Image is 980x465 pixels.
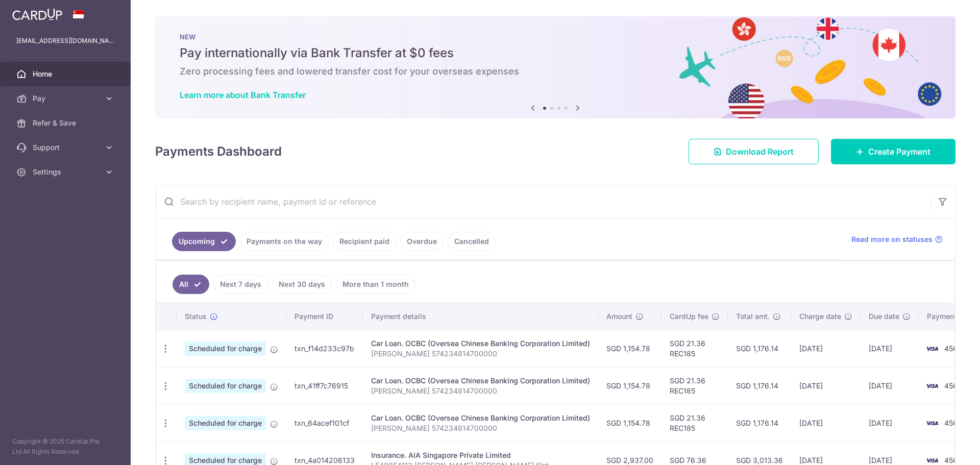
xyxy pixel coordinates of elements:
a: Download Report [689,139,819,164]
img: Bank Card [922,342,942,355]
span: Due date [869,311,899,322]
p: [EMAIL_ADDRESS][DOMAIN_NAME] [16,36,114,46]
a: More than 1 month [336,275,415,294]
span: Amount [606,311,632,322]
a: Next 7 days [213,275,268,294]
td: [DATE] [791,404,861,442]
p: [PERSON_NAME] 574234814700000 [371,423,590,433]
a: Payments on the way [240,232,329,251]
input: Search by recipient name, payment id or reference [156,185,930,218]
img: Bank Card [922,417,942,429]
span: CardUp fee [670,311,708,322]
span: Create Payment [868,145,930,158]
h6: Zero processing fees and lowered transfer cost for your overseas expenses [180,65,931,78]
a: Next 30 days [272,275,332,294]
span: 4561 [944,344,961,353]
a: Read more on statuses [851,234,943,244]
td: SGD 21.36 REC185 [661,330,728,367]
span: 4561 [944,456,961,464]
td: SGD 1,154.78 [598,330,661,367]
td: txn_64acef101cf [286,404,363,442]
div: Car Loan. OCBC (Oversea Chinese Banking Corporation Limited) [371,376,590,386]
span: Settings [33,167,100,177]
div: Insurance. AIA Singapore Private Limited [371,450,590,460]
td: txn_f14d233c97b [286,330,363,367]
a: Overdue [400,232,444,251]
a: Learn more about Bank Transfer [180,90,306,100]
td: [DATE] [791,330,861,367]
span: Total amt. [736,311,770,322]
span: 4561 [944,381,961,390]
td: txn_41ff7c76915 [286,367,363,404]
div: Car Loan. OCBC (Oversea Chinese Banking Corporation Limited) [371,338,590,349]
img: Bank Card [922,380,942,392]
h5: Pay internationally via Bank Transfer at $0 fees [180,45,931,61]
a: Cancelled [448,232,496,251]
td: [DATE] [861,404,919,442]
th: Payment details [363,303,598,330]
td: SGD 1,154.78 [598,367,661,404]
img: CardUp [12,8,62,20]
td: [DATE] [791,367,861,404]
span: Scheduled for charge [185,379,266,393]
a: Upcoming [172,232,236,251]
span: 4561 [944,419,961,427]
td: SGD 21.36 REC185 [661,367,728,404]
td: SGD 1,176.14 [728,404,791,442]
span: Scheduled for charge [185,341,266,356]
span: Support [33,142,100,153]
span: Read more on statuses [851,234,933,244]
td: [DATE] [861,330,919,367]
span: Home [33,69,100,79]
a: Recipient paid [333,232,396,251]
a: Create Payment [831,139,955,164]
span: Pay [33,93,100,104]
img: Bank transfer banner [155,16,955,118]
p: NEW [180,33,931,41]
td: SGD 1,176.14 [728,330,791,367]
p: [PERSON_NAME] 574234814700000 [371,386,590,396]
span: Download Report [726,145,794,158]
span: Scheduled for charge [185,416,266,430]
a: All [173,275,209,294]
span: Status [185,311,207,322]
p: [PERSON_NAME] 574234814700000 [371,349,590,359]
td: SGD 21.36 REC185 [661,404,728,442]
span: Charge date [799,311,841,322]
th: Payment ID [286,303,363,330]
h4: Payments Dashboard [155,142,282,161]
td: SGD 1,176.14 [728,367,791,404]
td: SGD 1,154.78 [598,404,661,442]
td: [DATE] [861,367,919,404]
span: Refer & Save [33,118,100,128]
div: Car Loan. OCBC (Oversea Chinese Banking Corporation Limited) [371,413,590,423]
